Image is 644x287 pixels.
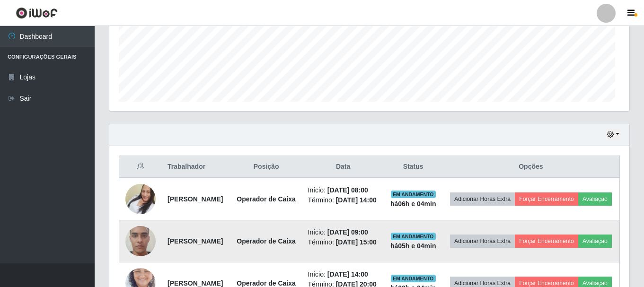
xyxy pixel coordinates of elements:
li: Término: [308,195,379,205]
span: EM ANDAMENTO [391,275,436,282]
li: Início: [308,270,379,279]
th: Posição [230,156,302,178]
strong: Operador de Caixa [237,279,296,287]
button: Forçar Encerramento [515,235,578,248]
img: CoreUI Logo [16,7,58,19]
time: [DATE] 08:00 [327,186,368,194]
button: Avaliação [578,235,612,248]
time: [DATE] 14:00 [336,196,377,204]
th: Opções [442,156,620,178]
button: Adicionar Horas Extra [450,192,515,206]
li: Término: [308,237,379,247]
span: EM ANDAMENTO [391,191,436,198]
li: Início: [308,227,379,237]
time: [DATE] 09:00 [327,228,368,236]
strong: há 06 h e 04 min [390,200,436,208]
span: EM ANDAMENTO [391,233,436,240]
button: Forçar Encerramento [515,192,578,206]
strong: Operador de Caixa [237,195,296,203]
strong: Operador de Caixa [237,237,296,245]
time: [DATE] 15:00 [336,238,377,246]
th: Trabalhador [162,156,230,178]
button: Avaliação [578,192,612,206]
li: Início: [308,185,379,195]
strong: há 05 h e 04 min [390,242,436,250]
img: 1737053662969.jpeg [125,214,156,268]
strong: [PERSON_NAME] [168,279,223,287]
th: Status [384,156,442,178]
img: 1742563763298.jpeg [125,172,156,226]
th: Data [302,156,384,178]
strong: [PERSON_NAME] [168,237,223,245]
time: [DATE] 14:00 [327,270,368,278]
strong: [PERSON_NAME] [168,195,223,203]
button: Adicionar Horas Extra [450,235,515,248]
